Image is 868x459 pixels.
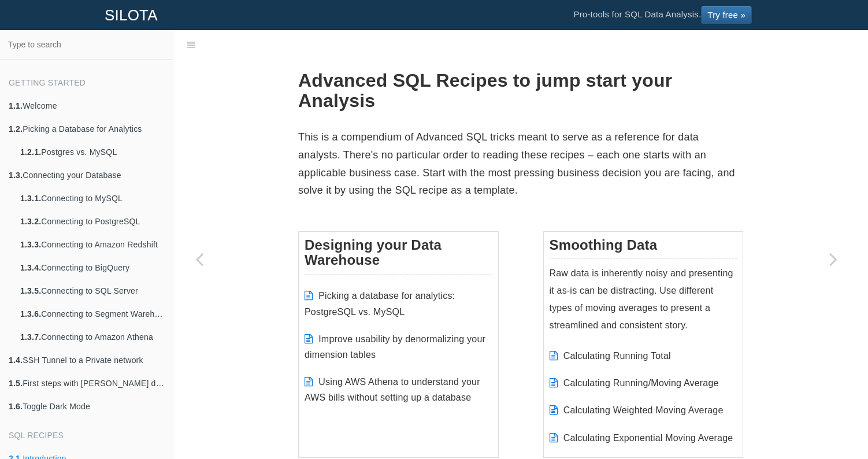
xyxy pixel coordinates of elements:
p: This is a compendium of Advanced SQL tricks meant to serve as a reference for data analysts. Ther... [298,128,743,199]
a: 1.3.2.Connecting to PostgreSQL [12,210,173,233]
a: 1.3.1.Connecting to MySQL [12,187,173,210]
a: 1.3.3.Connecting to Amazon Redshift [12,233,173,256]
a: 1.3.7.Connecting to Amazon Athena [12,325,173,349]
b: 1.3.2. [20,217,41,226]
a: Improve usability by denormalizing your dimension tables [305,334,485,360]
b: 1.1. [9,101,23,110]
a: Calculating Running/Moving Average [563,378,719,388]
b: 1.3.6. [20,309,41,319]
a: Try free » [701,6,752,24]
b: 1.2. [9,124,23,134]
a: Next page: Calculating Running Total [807,59,859,459]
b: 1.5. [9,379,23,388]
b: 1.3.4. [20,263,41,272]
a: 1.2.1.Postgres vs. MySQL [12,140,173,164]
a: Using AWS Athena to understand your AWS bills without setting up a database [305,377,480,402]
input: Type to search [3,34,169,55]
p: Raw data is inherently noisy and presenting it as-is can be distracting. Use different types of m... [550,265,737,334]
iframe: Drift Widget Chat Controller [810,401,854,445]
a: Calculating Running Total [563,351,671,361]
a: SILOTA [96,1,166,29]
a: Previous page: Toggle Dark Mode [173,59,225,459]
b: 1.6. [9,402,23,411]
a: 1.3.4.Connecting to BigQuery [12,256,173,279]
b: 1.4. [9,356,23,365]
h1: Advanced SQL Recipes to jump start your Analysis [298,71,743,111]
a: Picking a database for analytics: PostgreSQL vs. MySQL [305,291,455,316]
h3: Smoothing Data [550,238,737,259]
b: 1.3.7. [20,332,41,342]
a: 1.3.6.Connecting to Segment Warehouse [12,302,173,325]
b: 1.3.1. [20,194,41,203]
li: Pro-tools for SQL Data Analysis. [562,1,763,29]
b: 1.3.5. [20,286,41,295]
b: 1.3. [9,171,23,180]
a: Calculating Weighted Moving Average [563,405,724,415]
a: Calculating Exponential Moving Average [563,433,733,443]
h3: Designing your Data Warehouse [305,238,492,275]
b: 1.3.3. [20,240,41,249]
a: 1.3.5.Connecting to SQL Server [12,279,173,302]
b: 1.2.1. [20,147,41,157]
